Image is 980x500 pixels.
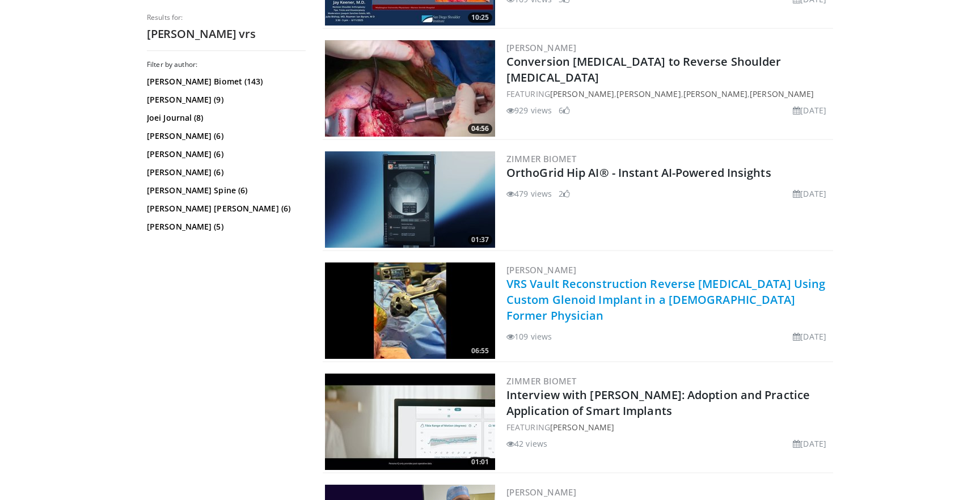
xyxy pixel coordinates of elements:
a: 01:01 [325,374,495,470]
a: [PERSON_NAME] (9) [147,94,303,105]
a: Zimmer Biomet [506,153,576,164]
a: Zimmer Biomet [506,375,576,387]
img: 8b2c1e6a-2343-4a37-add0-9c346991afb7.300x170_q85_crop-smart_upscale.jpg [325,262,495,359]
p: Results for: [147,13,306,22]
a: [PERSON_NAME] [616,88,681,99]
a: Conversion [MEDICAL_DATA] to Reverse Shoulder [MEDICAL_DATA] [506,54,782,85]
img: 9a80d8db-3505-4387-b959-56739587243e.300x170_q85_crop-smart_upscale.jpg [325,40,495,137]
span: 10:25 [468,12,492,23]
span: 01:01 [468,457,492,467]
span: 01:37 [468,235,492,245]
a: [PERSON_NAME] [506,264,576,276]
a: 01:37 [325,151,495,248]
li: 479 views [506,188,552,200]
a: Joei Journal (8) [147,112,303,124]
li: [DATE] [793,438,826,450]
a: [PERSON_NAME] Biomet (143) [147,76,303,87]
li: [DATE] [793,104,826,116]
li: 929 views [506,104,552,116]
a: [PERSON_NAME] (6) [147,167,303,178]
a: [PERSON_NAME] (5) [147,221,303,232]
a: [PERSON_NAME] Spine (6) [147,185,303,196]
a: [PERSON_NAME] [550,422,614,433]
span: 06:55 [468,346,492,356]
a: [PERSON_NAME] [PERSON_NAME] (6) [147,203,303,214]
a: [PERSON_NAME] [683,88,747,99]
li: 6 [559,104,570,116]
li: 109 views [506,330,552,342]
a: VRS Vault Reconstruction Reverse [MEDICAL_DATA] Using Custom Glenoid Implant in a [DEMOGRAPHIC_DA... [506,276,825,323]
img: 9076d05d-1948-43d5-895b-0b32d3e064e7.300x170_q85_crop-smart_upscale.jpg [325,374,495,470]
h3: Filter by author: [147,60,306,69]
a: Interview with [PERSON_NAME]: Adoption and Practice Application of Smart Implants [506,387,810,418]
span: 04:56 [468,124,492,134]
a: [PERSON_NAME] (6) [147,130,303,142]
a: 04:56 [325,40,495,137]
img: 51d03d7b-a4ba-45b7-9f92-2bfbd1feacc3.300x170_q85_crop-smart_upscale.jpg [325,151,495,248]
li: 42 views [506,438,547,450]
a: OrthoGrid Hip AI® - Instant AI-Powered Insights [506,165,771,180]
li: [DATE] [793,330,826,342]
a: [PERSON_NAME] [550,88,614,99]
div: FEATURING , , , [506,88,831,100]
a: [PERSON_NAME] [750,88,814,99]
a: [PERSON_NAME] [506,486,576,498]
a: [PERSON_NAME] (6) [147,149,303,160]
a: [PERSON_NAME] [506,42,576,53]
a: 06:55 [325,262,495,359]
li: 2 [559,188,570,200]
li: [DATE] [793,188,826,200]
h2: [PERSON_NAME] vrs [147,27,306,41]
div: FEATURING [506,421,831,433]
